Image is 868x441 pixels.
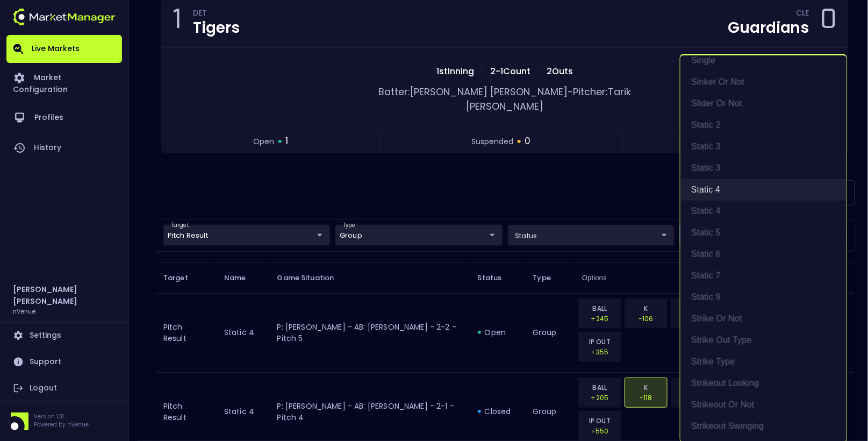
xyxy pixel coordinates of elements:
[680,136,847,158] li: static 3
[680,201,847,222] li: Static 4
[680,308,847,330] li: strike or not
[680,330,847,351] li: strike out type
[680,373,847,394] li: strikeout looking
[680,50,847,72] li: single
[680,351,847,373] li: strike type
[680,115,847,136] li: static 2
[680,222,847,244] li: Static 5
[680,416,847,437] li: strikeout swinging
[680,93,847,115] li: Slider or Not
[680,72,847,93] li: Sinker or Not
[680,179,847,201] li: static 4
[680,265,847,287] li: Static 7
[680,158,847,179] li: Static 3
[680,394,847,416] li: strikeout or not
[680,244,847,265] li: Static 6
[680,287,847,308] li: Static 9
